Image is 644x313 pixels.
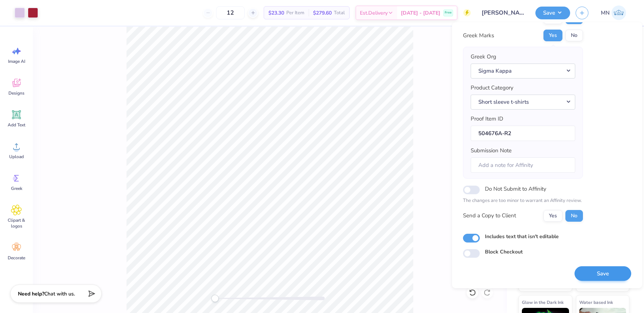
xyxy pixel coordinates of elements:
button: Save [535,7,570,19]
span: Clipart & logos [4,217,29,229]
button: Short sleeve t-shirts [471,95,575,110]
p: The changes are too minor to warrant an Affinity review. [463,197,583,205]
span: $279.60 [313,9,332,17]
a: MN [598,5,629,20]
span: Add Text [8,122,25,128]
span: Chat with us. [44,290,75,297]
label: Block Checkout [485,248,523,256]
label: Includes text that isn't editable [485,233,559,240]
button: No [565,30,583,41]
span: Image AI [8,58,25,64]
input: – – [216,6,245,19]
label: Submission Note [471,146,512,155]
img: Mark Navarro [611,5,626,20]
input: Add a note for Affinity [471,157,575,173]
label: Proof Item ID [471,115,503,123]
span: Total [334,9,345,17]
div: Accessibility label [211,295,219,302]
span: Water based Ink [579,298,613,306]
strong: Need help? [18,290,44,297]
label: Product Category [471,84,513,92]
label: Greek Org [471,53,496,61]
span: Decorate [8,255,25,261]
span: Designs [8,90,25,96]
span: $23.30 [268,9,284,17]
span: Greek [11,186,22,191]
span: Est. Delivery [360,9,388,17]
button: No [565,210,583,222]
label: Do Not Submit to Affinity [485,184,546,194]
div: Send a Copy to Client [463,211,516,220]
span: Free [445,10,452,15]
span: Glow in the Dark Ink [522,298,564,306]
span: [DATE] - [DATE] [401,9,440,17]
button: Yes [543,30,562,41]
button: Save [575,266,631,281]
span: Per Item [286,9,304,17]
button: Yes [543,210,562,222]
button: Sigma Kappa [471,64,575,79]
span: Upload [9,154,24,160]
input: Untitled Design [476,5,530,20]
div: Greek Marks [463,31,494,40]
span: MN [601,9,610,17]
